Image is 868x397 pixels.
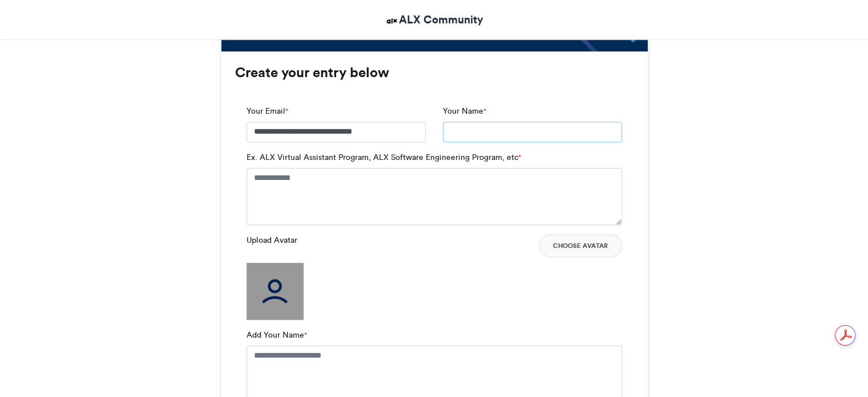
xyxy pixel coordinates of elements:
label: Your Name [443,105,486,117]
label: Add Your Name [247,329,307,341]
label: Your Email [247,105,288,117]
label: Ex. ALX Virtual Assistant Program, ALX Software Engineering Program, etc [247,151,521,163]
img: ALX Community [385,14,399,28]
button: Choose Avatar [539,234,622,257]
a: ALX Community [385,11,483,28]
img: user_filled.png [247,263,304,320]
h3: Create your entry below [235,66,633,79]
label: Upload Avatar [247,234,297,246]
